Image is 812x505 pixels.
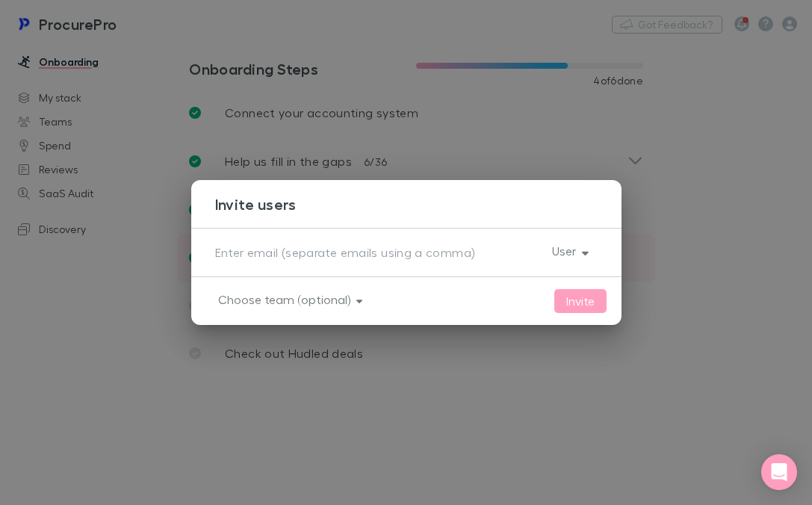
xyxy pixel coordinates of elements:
div: Open Intercom Messenger [761,454,797,490]
button: User [540,241,598,261]
button: Invite [554,289,607,313]
button: Choose team (optional) [206,289,372,310]
h3: Invite users [215,195,622,213]
div: Enter email (separate emails using a comma) [215,241,540,264]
